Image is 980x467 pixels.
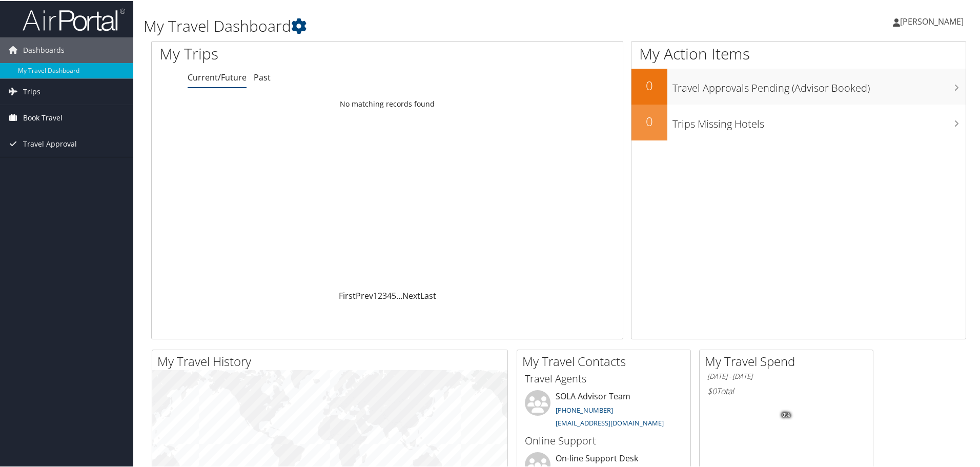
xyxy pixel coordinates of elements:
[893,5,974,36] a: [PERSON_NAME]
[672,111,966,130] h3: Trips Missing Hotels
[520,389,688,431] li: SOLA Advisor Team
[356,289,373,300] a: Prev
[378,289,382,300] a: 2
[254,71,271,82] a: Past
[556,404,613,414] a: [PHONE_NUMBER]
[782,411,790,417] tspan: 0%
[23,78,40,104] span: Trips
[188,71,247,82] a: Current/Future
[402,289,420,300] a: Next
[23,104,63,130] span: Book Travel
[157,352,507,369] h2: My Travel History
[23,7,125,31] img: airportal-logo.png
[631,104,966,139] a: 0Trips Missing Hotels
[23,36,65,62] span: Dashboards
[420,289,436,300] a: Last
[522,352,690,369] h2: My Travel Contacts
[672,75,966,94] h3: Travel Approvals Pending (Advisor Booked)
[392,289,396,300] a: 5
[525,371,683,385] h3: Travel Agents
[373,289,378,300] a: 1
[631,68,966,104] a: 0Travel Approvals Pending (Advisor Booked)
[631,112,667,129] h2: 0
[556,417,664,427] a: [EMAIL_ADDRESS][DOMAIN_NAME]
[631,42,966,64] h1: My Action Items
[705,352,873,369] h2: My Travel Spend
[387,289,392,300] a: 4
[159,42,419,64] h1: My Trips
[707,371,865,380] h6: [DATE] - [DATE]
[525,433,683,447] h3: Online Support
[23,130,77,156] span: Travel Approval
[396,289,402,300] span: …
[152,94,623,112] td: No matching records found
[339,289,356,300] a: First
[382,289,387,300] a: 3
[631,76,667,93] h2: 0
[144,14,697,36] h1: My Travel Dashboard
[900,15,964,26] span: [PERSON_NAME]
[707,384,717,396] span: $0
[707,384,865,396] h6: Total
